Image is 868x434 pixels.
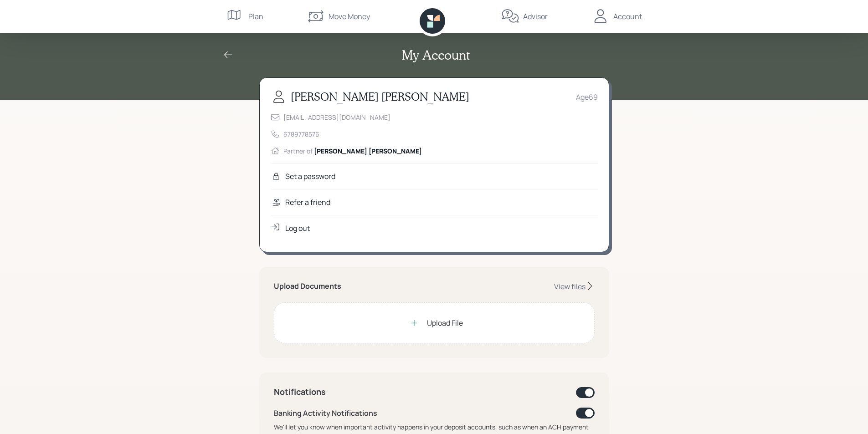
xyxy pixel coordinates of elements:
[613,11,642,22] div: Account
[576,92,598,102] div: Age 69
[523,11,548,22] div: Advisor
[274,387,326,397] h4: Notifications
[283,112,390,122] div: [EMAIL_ADDRESS][DOMAIN_NAME]
[291,90,469,103] h3: [PERSON_NAME] [PERSON_NAME]
[283,146,422,156] div: Partner of
[285,223,310,234] div: Log out
[285,171,335,182] div: Set a password
[329,11,370,22] div: Move Money
[283,129,319,139] div: 6789778576
[402,47,470,63] h2: My Account
[314,147,422,155] span: [PERSON_NAME] [PERSON_NAME]
[554,281,586,291] div: View files
[285,197,330,208] div: Refer a friend
[248,11,263,22] div: Plan
[427,317,463,328] div: Upload File
[274,282,341,291] h5: Upload Documents
[274,408,377,419] div: Banking Activity Notifications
